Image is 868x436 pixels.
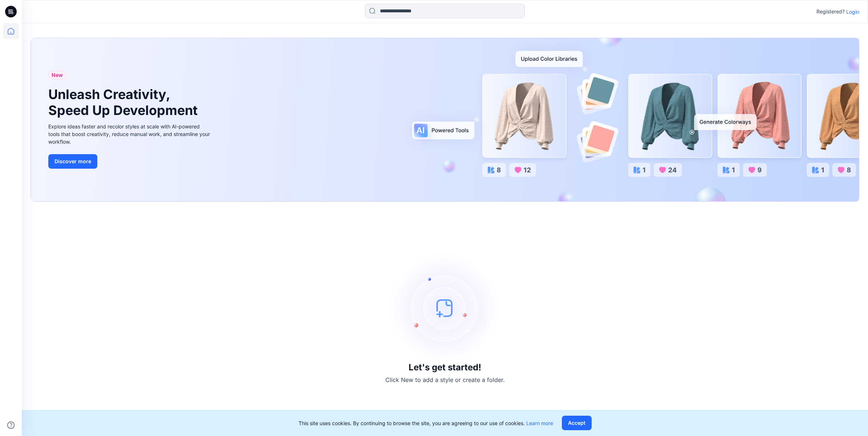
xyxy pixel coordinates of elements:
[48,154,212,169] a: Discover more
[846,8,859,16] p: Login
[816,7,845,16] p: Registered?
[299,419,553,427] p: This site uses cookies. By continuing to browse the site, you are agreeing to our use of cookies.
[385,375,504,384] p: Click New to add a style or create a folder.
[409,362,481,373] h3: Let's get started!
[48,123,212,145] div: Explore ideas faster and recolor styles at scale with AI-powered tools that boost creativity, red...
[48,87,201,118] h1: Unleash Creativity, Speed Up Development
[48,154,97,169] button: Discover more
[526,420,553,426] a: Learn more
[390,254,499,362] img: empty-state-image.svg
[562,416,592,430] button: Accept
[52,71,63,79] span: New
